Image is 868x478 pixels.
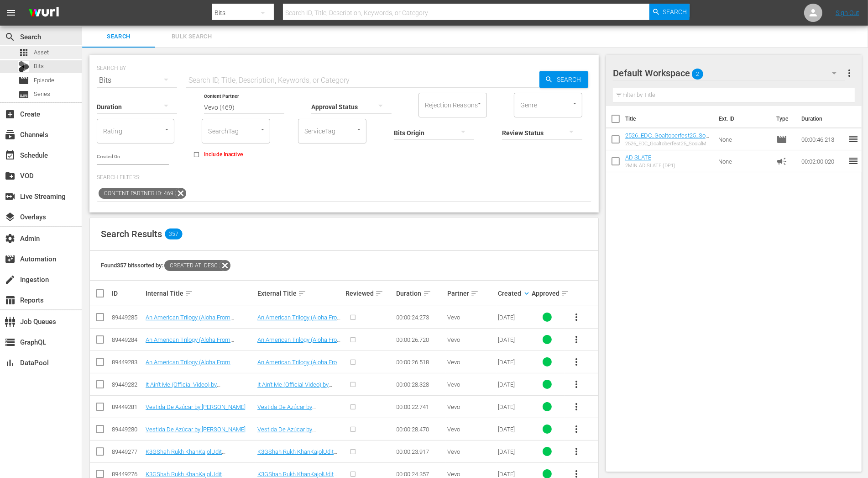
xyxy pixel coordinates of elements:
span: reorder [848,133,859,144]
span: Automation [5,254,16,265]
span: sort [471,289,479,297]
span: Vevo [447,336,460,343]
a: An American Trilogy (Aloha From [US_STATE], Live in [GEOGRAPHIC_DATA], 1973) by [PERSON_NAME] [146,359,253,379]
span: sort [561,289,569,297]
span: Ad [776,156,787,167]
button: Search [539,71,588,88]
a: It Ain't Me (Official Video) by [PERSON_NAME] and [PERSON_NAME] [257,381,332,402]
div: 89449282 [112,381,143,388]
span: Bits [34,62,44,71]
span: Episode [34,76,54,85]
span: Episode [18,75,29,86]
a: An American Trilogy (Aloha From [US_STATE], Live in [GEOGRAPHIC_DATA], 1973) by [PERSON_NAME] [257,359,342,386]
span: Series [34,90,50,99]
a: An American Trilogy (Aloha From [US_STATE], Live in [GEOGRAPHIC_DATA], 1973) by [PERSON_NAME] [257,314,342,341]
div: [DATE] [498,336,529,343]
span: Vevo [447,471,460,478]
span: GraphQL [5,337,16,348]
button: more_vert [566,373,588,395]
a: K3GShah Rukh KhanKajolUdit NarayanAlka Yagnik by Yeh Ladka Hai Allah Full Video [257,448,337,469]
span: sort [185,289,193,297]
div: 2MIN AD SLATE (DP1) [625,163,675,169]
button: more_vert [566,396,588,418]
span: Include Inactive [204,150,243,159]
a: Vestida De Azúcar by [PERSON_NAME] [146,426,246,433]
span: Vevo [447,426,460,433]
div: [DATE] [498,471,529,478]
div: Partner [447,288,495,299]
div: 89449277 [112,448,143,455]
div: 89449276 [112,471,143,478]
div: 00:00:26.720 [397,336,444,343]
span: more_vert [571,446,582,457]
span: Found 357 bits sorted by: [101,262,230,269]
span: more_vert [571,356,582,367]
a: AD SLATE [625,154,651,161]
span: Reports [5,295,16,306]
span: Content Partner ID: 469 [99,188,175,199]
div: [DATE] [498,314,529,321]
div: 89449284 [112,336,143,343]
span: Search [5,32,16,42]
div: Bits [97,68,177,93]
span: Asset [34,48,49,57]
button: Open [258,125,267,134]
div: Default Workspace [613,60,845,86]
button: more_vert [566,351,588,373]
span: Live Streaming [5,191,16,202]
span: Asset [18,47,29,58]
a: Vestida De Azúcar by [PERSON_NAME] [146,404,246,410]
a: It Ain't Me (Official Video) by [PERSON_NAME] and [PERSON_NAME] [146,381,246,395]
span: Created At: desc [164,260,220,271]
div: 00:00:23.917 [397,448,444,455]
span: 2 [692,64,703,84]
div: 89449285 [112,314,143,321]
span: Search [663,4,687,20]
th: Duration [796,106,851,132]
span: more_vert [571,312,582,323]
div: Bits [18,61,29,72]
span: Job Queues [5,316,16,327]
span: Schedule [5,150,16,161]
div: 89449280 [112,426,143,433]
div: [DATE] [498,359,529,366]
div: Reviewed [345,288,393,299]
a: 2526_EDC_Goaltoberfest25_SocialMediaVideoContent_EN_9-16_FanLimbsGoalsNoMusic [625,132,710,153]
span: more_vert [571,424,582,435]
div: 00:00:22.741 [397,404,444,410]
div: Duration [397,288,444,299]
span: Vevo [447,359,460,366]
span: DataPool [5,357,16,368]
span: Search [88,32,150,42]
button: more_vert [566,441,588,462]
span: Vevo [447,404,460,410]
span: Channels [5,129,16,140]
td: None [715,128,773,150]
span: Vevo [447,314,460,321]
span: Bulk Search [161,32,223,42]
div: Approved [532,288,563,299]
div: 00:00:28.470 [397,426,444,433]
span: menu [5,7,16,18]
div: 00:00:26.518 [397,359,444,366]
div: External Title [257,288,343,299]
div: [DATE] [498,404,529,410]
div: [DATE] [498,448,529,455]
div: 89449283 [112,359,143,366]
span: Overlays [5,212,16,223]
img: ans4CAIJ8jUAAAAAAAAAAAAAAAAAAAAAAAAgQb4GAAAAAAAAAAAAAAAAAAAAAAAAJMjXAAAAAAAAAAAAAAAAAAAAAAAAgAT5G... [22,2,66,24]
th: Ext. ID [713,106,771,132]
span: VOD [5,170,16,181]
span: Vevo [447,448,460,455]
button: Open [355,125,363,134]
div: 00:00:24.357 [397,471,444,478]
span: Ingestion [5,274,16,285]
span: more_vert [844,68,855,79]
button: more_vert [566,418,588,440]
a: An American Trilogy (Aloha From [US_STATE], Live in [GEOGRAPHIC_DATA], 1973) by [PERSON_NAME] [146,336,253,357]
button: more_vert [844,62,855,84]
div: 2526_EDC_Goaltoberfest25_SocialMediaVideoContent_EN_9-16_FanLimbsGoalsNoMusic [625,141,711,147]
a: An American Trilogy (Aloha From [US_STATE], Live in [GEOGRAPHIC_DATA], 1973) by [PERSON_NAME] [146,314,253,335]
a: Sign Out [836,9,859,16]
td: None [715,150,773,172]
